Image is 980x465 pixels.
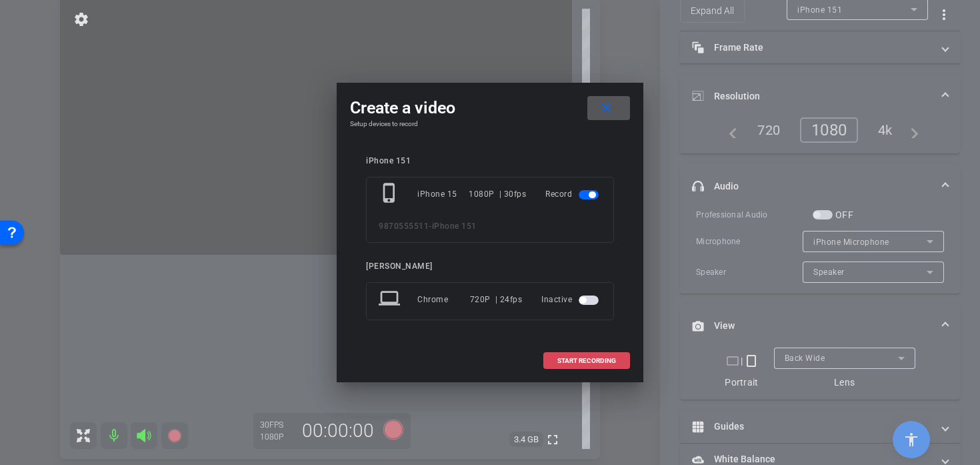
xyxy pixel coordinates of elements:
div: iPhone 15 [417,182,469,206]
span: 9870555511 [379,221,429,231]
mat-icon: laptop [379,288,403,312]
div: Record [545,182,601,206]
div: Create a video [350,96,630,120]
button: START RECORDING [543,352,630,369]
span: START RECORDING [557,358,616,364]
div: 1080P | 30fps [469,182,526,206]
div: Inactive [541,288,601,312]
mat-icon: phone_iphone [379,182,403,206]
div: 720P | 24fps [470,288,523,312]
div: iPhone 151 [366,156,614,166]
div: Chrome [417,288,470,312]
span: iPhone 151 [432,221,477,231]
div: [PERSON_NAME] [366,262,614,272]
mat-icon: close [598,100,615,117]
h4: Setup devices to record [350,120,630,128]
span: - [429,221,432,231]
